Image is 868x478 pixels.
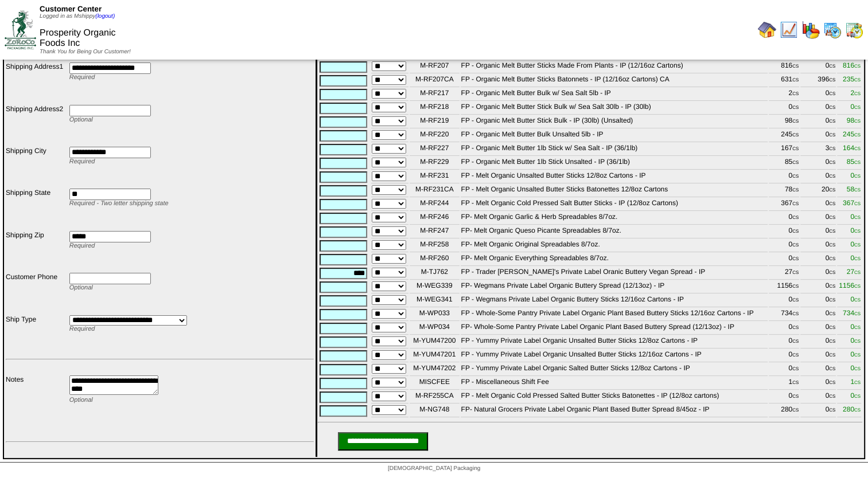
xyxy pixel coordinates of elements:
[461,116,768,128] td: FP - Organic Melt Butter Stick Bulk - IP (30lb) (Unsalted)
[829,91,835,96] span: CS
[800,212,836,225] td: 0
[829,201,835,206] span: CS
[829,160,835,165] span: CS
[800,281,836,293] td: 0
[410,157,459,170] td: M-RF229
[410,350,459,362] td: M-YUM47201
[769,267,799,280] td: 27
[829,325,835,330] span: CS
[800,322,836,335] td: 0
[461,350,768,362] td: FP - Yummy Private Label Organic Unsalted Butter Sticks 12/16oz Cartons - IP
[800,253,836,266] td: 0
[461,102,768,115] td: FP - Organic Melt Butter Stick Bulk w/ Sea Salt 30lb - IP (30lb)
[792,339,799,344] span: CS
[854,325,861,330] span: CS
[69,74,95,81] span: Required
[847,116,861,124] span: 98
[829,146,835,151] span: CS
[850,240,861,248] span: 0
[461,253,768,266] td: FP- Melt Organic Everything Spreadables 8/7oz.
[829,77,835,83] span: CS
[410,363,459,376] td: M-YUM47202
[5,104,68,145] td: Shipping Address2
[769,157,799,170] td: 85
[854,105,861,110] span: CS
[829,119,835,124] span: CS
[792,325,799,330] span: CS
[843,199,861,207] span: 367
[850,254,861,262] span: 0
[792,64,799,69] span: CS
[792,77,799,83] span: CS
[410,75,459,87] td: M-RF207CA
[769,61,799,73] td: 816
[461,171,768,183] td: FP - Melt Organic Unsalted Butter Sticks 12/8oz Cartons - IP
[800,363,836,376] td: 0
[854,366,861,371] span: CS
[800,171,836,183] td: 0
[410,143,459,156] td: M-RF227
[69,200,169,207] span: Required - Two letter shipping state
[769,171,799,183] td: 0
[843,61,861,69] span: 816
[769,336,799,348] td: 0
[800,157,836,170] td: 0
[40,49,131,55] span: Thank You for Being Our Customer!
[854,187,861,193] span: CS
[461,75,768,87] td: FP - Organic Melt Butter Sticks Batonnets - IP (12/16oz Cartons) CA
[410,212,459,225] td: M-RF246
[792,174,799,179] span: CS
[792,297,799,303] span: CS
[800,88,836,101] td: 0
[5,146,68,187] td: Shipping City
[69,397,93,403] span: Optional
[829,297,835,303] span: CS
[847,268,861,276] span: 27
[854,77,861,83] span: CS
[461,88,768,101] td: FP - Organic Melt Butter Bulk w/ Sea Salt 5lb - IP
[850,295,861,303] span: 0
[800,130,836,142] td: 0
[800,185,836,197] td: 20
[69,284,93,291] span: Optional
[461,377,768,390] td: FP - Miscellaneous Shift Fee
[829,394,835,399] span: CS
[845,21,863,39] img: calendarinout.gif
[388,465,480,472] span: [DEMOGRAPHIC_DATA] Packaging
[800,350,836,362] td: 0
[410,336,459,348] td: M-YUM47200
[410,102,459,115] td: M-RF218
[769,102,799,115] td: 0
[410,267,459,280] td: M-TJ762
[769,198,799,211] td: 367
[780,21,798,39] img: line_graph.gif
[792,229,799,234] span: CS
[843,144,861,152] span: 164
[769,308,799,321] td: 734
[758,21,776,39] img: home.gif
[854,146,861,151] span: CS
[769,405,799,417] td: 280
[854,242,861,248] span: CS
[410,130,459,142] td: M-RF220
[769,185,799,197] td: 78
[410,226,459,238] td: M-RF247
[792,119,799,124] span: CS
[829,187,835,193] span: CS
[854,297,861,303] span: CS
[800,102,836,115] td: 0
[769,212,799,225] td: 0
[800,143,836,156] td: 3
[847,185,861,193] span: 58
[461,61,768,73] td: FP - Organic Melt Butter Sticks Made From Plants - IP (12/16oz Cartons)
[461,157,768,170] td: FP - Organic Melt Butter 1lb Stick Unsalted - IP (36/1lb)
[839,281,861,289] span: 1156
[854,284,861,289] span: CS
[461,185,768,197] td: FP - Melt Organic Unsalted Butter Sticks Batonettes 12/8oz Cartons
[792,215,799,220] span: CS
[854,64,861,69] span: CS
[800,61,836,73] td: 0
[854,132,861,138] span: CS
[410,198,459,211] td: M-RF244
[800,391,836,403] td: 0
